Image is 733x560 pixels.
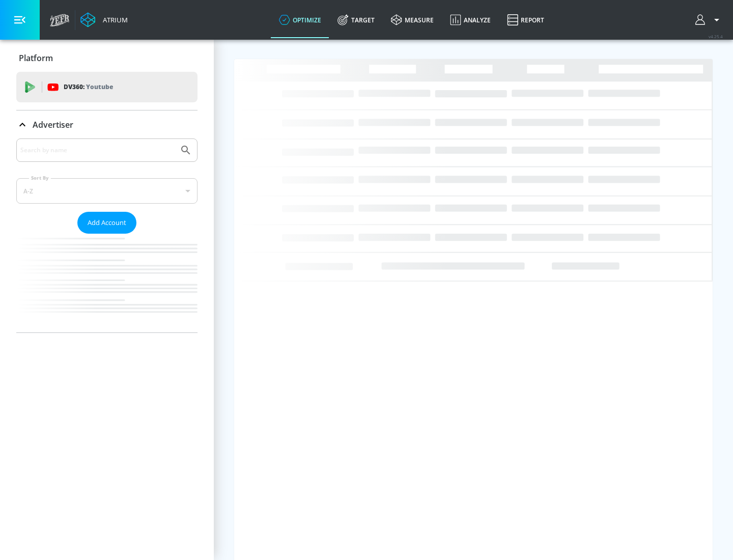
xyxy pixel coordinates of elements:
[29,175,51,181] label: Sort By
[271,2,329,38] a: optimize
[80,12,128,27] a: Atrium
[499,2,552,38] a: Report
[16,234,198,332] nav: list of Advertiser
[19,52,53,64] p: Platform
[33,119,73,130] p: Advertiser
[16,110,198,139] div: Advertiser
[20,144,175,157] input: Search by name
[329,2,383,38] a: Target
[383,2,442,38] a: measure
[442,2,499,38] a: Analyze
[88,217,126,229] span: Add Account
[64,81,113,93] p: DV360:
[16,44,198,72] div: Platform
[16,138,198,332] div: Advertiser
[99,15,128,24] div: Atrium
[16,72,198,102] div: DV360: Youtube
[86,81,113,92] p: Youtube
[77,212,136,234] button: Add Account
[16,178,198,204] div: A-Z
[709,34,723,39] span: v 4.25.4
